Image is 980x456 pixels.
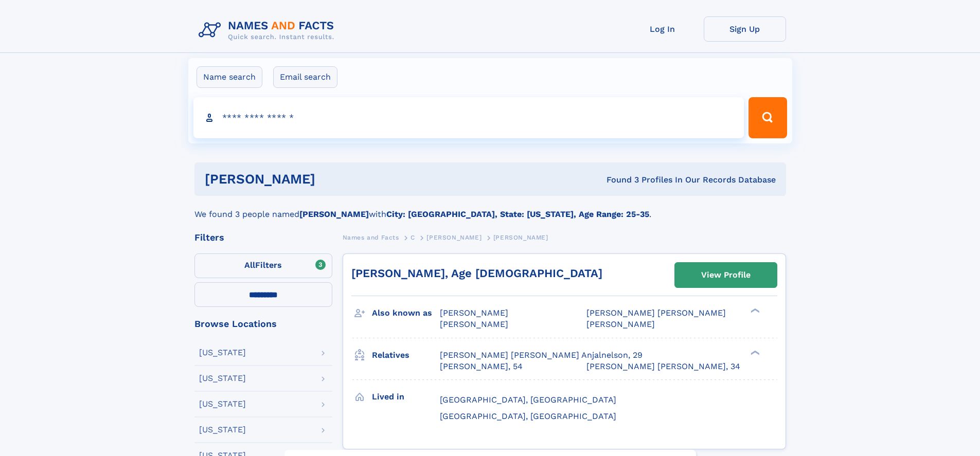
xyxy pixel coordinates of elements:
h3: Also known as [372,304,440,322]
span: C [411,234,415,241]
span: [PERSON_NAME] [586,319,655,329]
b: [PERSON_NAME] [299,209,369,219]
span: [PERSON_NAME] [PERSON_NAME] [586,308,726,318]
div: ❯ [748,349,760,356]
a: [PERSON_NAME] [426,231,482,244]
a: [PERSON_NAME], Age [DEMOGRAPHIC_DATA] [351,267,602,280]
h1: [PERSON_NAME] [205,173,461,186]
h3: Relatives [372,346,440,364]
span: [PERSON_NAME] [440,308,508,318]
img: Logo Names and Facts [194,16,343,44]
a: [PERSON_NAME] [PERSON_NAME] Anjalnelson, 29 [440,350,643,361]
div: We found 3 people named with . [194,196,786,221]
span: [PERSON_NAME] [440,319,508,329]
div: [US_STATE] [199,400,246,408]
h3: Lived in [372,388,440,406]
div: Found 3 Profiles In Our Records Database [461,174,776,186]
a: Log In [621,16,704,42]
span: All [244,260,255,270]
div: [US_STATE] [199,374,246,382]
label: Filters [194,253,332,278]
a: Names and Facts [343,231,399,244]
a: [PERSON_NAME] [PERSON_NAME], 34 [586,361,740,372]
span: [PERSON_NAME] [493,234,548,241]
span: [PERSON_NAME] [426,234,482,241]
div: Browse Locations [194,319,332,329]
div: [US_STATE] [199,349,246,357]
input: search input [193,97,744,138]
a: Sign Up [704,16,786,42]
div: Filters [194,233,332,242]
a: View Profile [675,263,777,287]
b: City: [GEOGRAPHIC_DATA], State: [US_STATE], Age Range: 25-35 [386,209,649,219]
span: [GEOGRAPHIC_DATA], [GEOGRAPHIC_DATA] [440,411,616,421]
div: View Profile [701,263,751,287]
a: C [411,231,415,244]
a: [PERSON_NAME], 54 [440,361,523,372]
label: Name search [197,66,262,88]
span: [GEOGRAPHIC_DATA], [GEOGRAPHIC_DATA] [440,395,616,405]
button: Search Button [749,97,787,138]
label: Email search [273,66,337,88]
div: [US_STATE] [199,426,246,434]
div: ❯ [748,307,760,314]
